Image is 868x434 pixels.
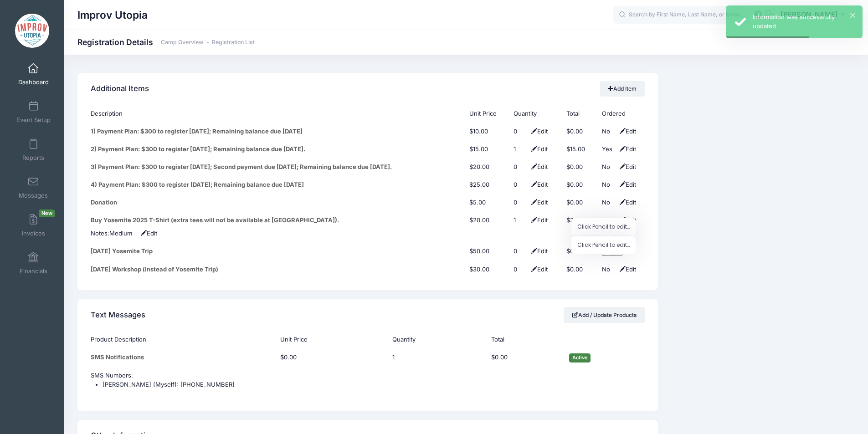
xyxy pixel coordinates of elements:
[617,199,636,206] span: Edit
[12,247,55,279] a: Financials
[562,176,597,194] td: $0.00
[465,105,509,123] th: Unit Price
[569,353,591,362] span: Active
[12,134,55,166] a: Reports
[514,163,527,172] div: Click Pencil to edit...
[571,236,636,254] div: Click Pencil to edit...
[465,242,509,260] td: $50.00
[12,172,55,204] a: Messages
[753,13,855,31] div: Information was successfully updated
[12,209,55,241] a: InvoicesNew
[465,158,509,176] td: $20.00
[212,39,255,46] a: Registration List
[22,154,44,162] span: Reports
[529,199,548,206] span: Edit
[562,211,597,229] td: $20.00
[617,181,636,188] span: Edit
[91,176,465,194] td: 4) Payment Plan: $300 to register [DATE]; Remaining balance due [DATE]
[465,140,509,158] td: $15.00
[22,230,45,237] span: Invoices
[91,229,644,242] td: Notes:
[562,194,597,211] td: $0.00
[562,158,597,176] td: $0.00
[465,211,509,229] td: $20.00
[529,216,548,224] span: Edit
[15,14,49,48] img: Improv Utopia
[529,128,548,135] span: Edit
[602,198,616,207] div: No
[514,198,527,207] div: Click Pencil to edit...
[77,37,255,47] h1: Registration Details
[617,145,636,153] span: Edit
[388,331,487,349] th: Quantity
[18,78,49,86] span: Dashboard
[514,247,527,256] div: Click Pencil to edit...
[91,331,276,349] th: Product Description
[617,266,636,273] span: Edit
[562,123,597,140] td: $0.00
[775,5,854,26] button: [PERSON_NAME]
[91,123,465,140] td: 1) Payment Plan: $300 to register [DATE]; Remaining balance due [DATE]
[850,13,855,18] button: ×
[276,331,388,349] th: Unit Price
[465,176,509,194] td: $25.00
[465,260,509,278] td: $30.00
[12,96,55,128] a: Event Setup
[514,127,527,136] div: Click Pencil to edit...
[564,307,645,322] a: Add / Update Products
[91,194,465,211] td: Donation
[602,265,616,274] div: Click Pencil to edit...
[529,247,548,255] span: Edit
[465,194,509,211] td: $5.00
[562,242,597,260] td: $0.00
[91,242,465,260] td: [DATE] Yosemite Trip
[602,145,616,154] div: Yes
[529,266,548,273] span: Edit
[91,105,465,123] th: Description
[617,128,636,135] span: Edit
[602,127,616,136] div: No
[509,105,562,123] th: Quantity
[91,211,465,229] td: Buy Yosemite 2025 T-Shirt (extra tees will not be available at [GEOGRAPHIC_DATA]).
[487,349,565,367] td: $0.00
[562,105,597,123] th: Total
[487,331,565,349] th: Total
[514,145,527,154] div: Click Pencil to edit...
[562,260,597,278] td: $0.00
[91,349,276,367] td: SMS Notifications
[597,105,645,123] th: Ordered
[529,181,548,188] span: Edit
[134,230,157,237] span: Edit
[103,380,644,389] li: [PERSON_NAME] (Myself): [PHONE_NUMBER]
[392,353,406,362] div: Click Pencil to edit...
[77,5,148,26] h1: Improv Utopia
[16,116,51,124] span: Event Setup
[91,76,149,102] h4: Additional Items
[91,302,145,328] h4: Text Messages
[109,229,132,238] div: Click Pencil to edit...
[20,267,47,275] span: Financials
[91,158,465,176] td: 3) Payment Plan: $300 to register [DATE]; Second payment due [DATE]; Remaining balance due [DATE].
[571,218,636,235] div: Click Pencil to edit...
[276,349,388,367] td: $0.00
[529,163,548,170] span: Edit
[613,6,750,24] input: Search by First Name, Last Name, or Email...
[39,209,55,217] span: New
[465,123,509,140] td: $10.00
[602,163,616,172] div: No
[617,163,636,170] span: Edit
[161,39,203,46] a: Camp Overview
[514,216,527,225] div: Click Pencil to edit...
[602,180,616,189] div: No
[91,140,465,158] td: 2) Payment Plan: $300 to register [DATE]; Remaining balance due [DATE].
[91,260,465,278] td: [DATE] Workshop (instead of Yosemite Trip)
[514,265,527,274] div: Click Pencil to edit...
[12,58,55,90] a: Dashboard
[529,145,548,153] span: Edit
[562,140,597,158] td: $15.00
[600,81,645,97] a: Add Item
[19,192,48,199] span: Messages
[514,180,527,189] div: Click Pencil to edit...
[91,367,644,399] td: SMS Numbers:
